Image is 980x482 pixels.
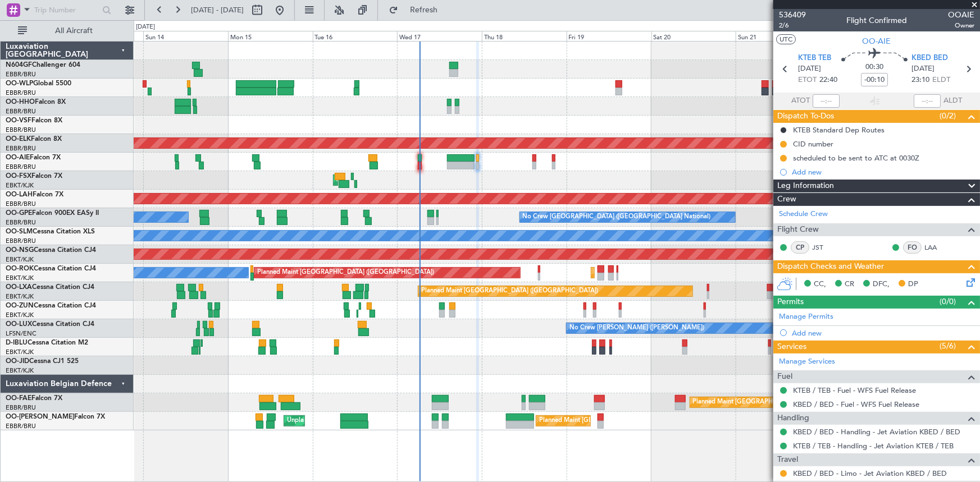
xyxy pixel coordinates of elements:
span: OO-WLP [6,80,33,87]
div: No Crew [GEOGRAPHIC_DATA] ([GEOGRAPHIC_DATA] National) [523,209,711,226]
span: Crew [777,193,796,206]
input: --:-- [813,94,840,108]
a: OO-[PERSON_NAME]Falcon 7X [6,414,105,420]
div: scheduled to be sent to ATC at 0030Z [793,153,919,163]
div: CID number [793,139,833,149]
div: Tue 16 [313,31,398,41]
span: OO-GPE [6,210,32,217]
a: EBBR/BRU [6,70,36,79]
span: CR [845,279,854,290]
button: Refresh [384,1,451,19]
div: Thu 18 [482,31,567,41]
span: Travel [777,453,798,466]
span: Services [777,341,806,354]
div: AOG Maint Kortrijk-[GEOGRAPHIC_DATA] [336,172,459,189]
a: EBBR/BRU [6,144,36,153]
a: OO-HHOFalcon 8X [6,99,66,105]
a: KTEB / TEB - Fuel - WFS Fuel Release [793,385,916,395]
a: OO-ROKCessna Citation CJ4 [6,265,96,272]
a: EBBR/BRU [6,237,36,245]
span: Refresh [400,6,448,14]
span: Leg Information [777,180,834,192]
div: Planned Maint [GEOGRAPHIC_DATA] ([GEOGRAPHIC_DATA] National) [539,412,742,429]
span: ATOT [791,95,810,107]
a: JST [812,242,837,253]
span: OOAIE [948,9,974,21]
a: OO-VSFFalcon 8X [6,117,62,124]
div: Sun 14 [143,31,228,41]
span: OO-[PERSON_NAME] [6,414,74,420]
span: ETOT [798,75,817,86]
span: 23:10 [911,75,929,86]
a: KBED / BED - Limo - Jet Aviation KBED / BED [793,469,947,478]
span: OO-AIE [863,35,891,47]
a: OO-SLMCessna Citation XLS [6,228,95,235]
div: FO [903,241,922,254]
div: Planned Maint [GEOGRAPHIC_DATA] ([GEOGRAPHIC_DATA]) [257,264,434,281]
a: OO-LXACessna Citation CJ4 [6,284,94,291]
span: OO-FSX [6,173,31,180]
span: Owner [948,21,974,30]
div: No Crew [PERSON_NAME] ([PERSON_NAME]) [569,320,704,337]
span: DP [908,279,918,290]
span: Permits [777,296,804,309]
span: OO-JID [6,358,29,365]
a: EBBR/BRU [6,107,36,116]
span: ELDT [932,75,950,86]
span: OO-ROK [6,265,34,272]
span: All Aircraft [29,27,118,35]
a: OO-ZUNCessna Citation CJ4 [6,302,96,309]
div: Sun 21 [736,31,821,41]
button: All Aircraft [12,22,122,40]
a: OO-WLPGlobal 5500 [6,80,71,87]
a: N604GFChallenger 604 [6,62,80,68]
span: 536409 [779,9,806,21]
a: EBBR/BRU [6,200,36,208]
div: Add new [792,328,974,338]
span: OO-FAE [6,395,31,402]
span: (0/0) [940,296,956,307]
span: [DATE] - [DATE] [191,5,244,15]
div: Unplanned Maint [GEOGRAPHIC_DATA] ([GEOGRAPHIC_DATA] National) [287,412,498,429]
a: EBKT/KJK [6,274,34,282]
a: Schedule Crew [779,209,828,220]
span: OO-VSF [6,117,31,124]
div: Mon 15 [228,31,313,41]
a: EBBR/BRU [6,218,36,227]
a: OO-GPEFalcon 900EX EASy II [6,210,99,217]
a: OO-FAEFalcon 7X [6,395,62,402]
span: OO-HHO [6,99,35,105]
a: OO-FSXFalcon 7X [6,173,62,180]
a: Manage Services [779,356,835,368]
span: 22:40 [819,75,837,86]
span: OO-SLM [6,228,33,235]
span: OO-ZUN [6,302,34,309]
span: KTEB TEB [798,53,831,64]
a: OO-LAHFalcon 7X [6,191,63,198]
span: (0/2) [940,110,956,122]
a: EBKT/KJK [6,181,34,190]
span: ALDT [943,95,962,107]
span: DFC, [873,279,890,290]
div: KTEB Standard Dep Routes [793,125,885,135]
a: EBKT/KJK [6,255,34,264]
div: Fri 19 [567,31,651,41]
a: EBKT/KJK [6,366,34,375]
div: Planned Maint [GEOGRAPHIC_DATA] ([GEOGRAPHIC_DATA] National) [693,394,896,411]
a: D-IBLUCessna Citation M2 [6,339,88,346]
a: EBKT/KJK [6,311,34,319]
a: EBBR/BRU [6,89,36,97]
span: OO-LXA [6,284,32,291]
div: Planned Maint [GEOGRAPHIC_DATA] ([GEOGRAPHIC_DATA]) [421,283,598,300]
span: Flight Crew [777,223,819,236]
div: CP [791,241,809,254]
a: KBED / BED - Handling - Jet Aviation KBED / BED [793,427,960,437]
input: Trip Number [34,2,99,19]
a: EBBR/BRU [6,163,36,171]
a: OO-ELKFalcon 8X [6,136,62,143]
div: Sat 20 [651,31,736,41]
span: OO-AIE [6,154,30,161]
span: [DATE] [798,63,821,75]
span: OO-ELK [6,136,31,143]
a: OO-AIEFalcon 7X [6,154,61,161]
